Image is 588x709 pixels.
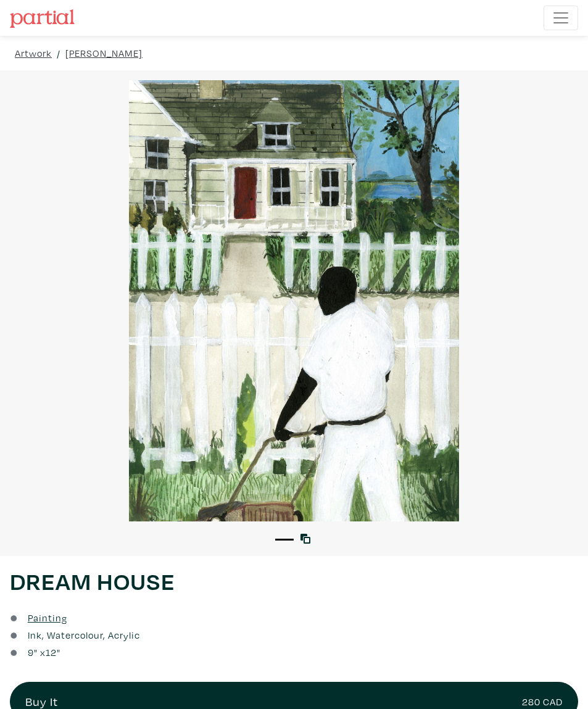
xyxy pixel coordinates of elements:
[544,6,578,30] button: Toggle navigation
[275,539,294,541] button: 1 of 1
[46,646,57,658] span: 12
[65,46,143,60] a: [PERSON_NAME]
[28,645,60,660] div: " x "
[28,646,34,658] span: 9
[28,612,67,624] u: Painting
[10,566,578,595] h1: DREAM HOUSE
[15,46,52,60] a: Artwork
[57,46,60,60] span: /
[522,694,563,709] small: 280 CAD
[28,628,140,642] a: Ink, Watercolour, Acrylic
[28,610,67,625] a: Painting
